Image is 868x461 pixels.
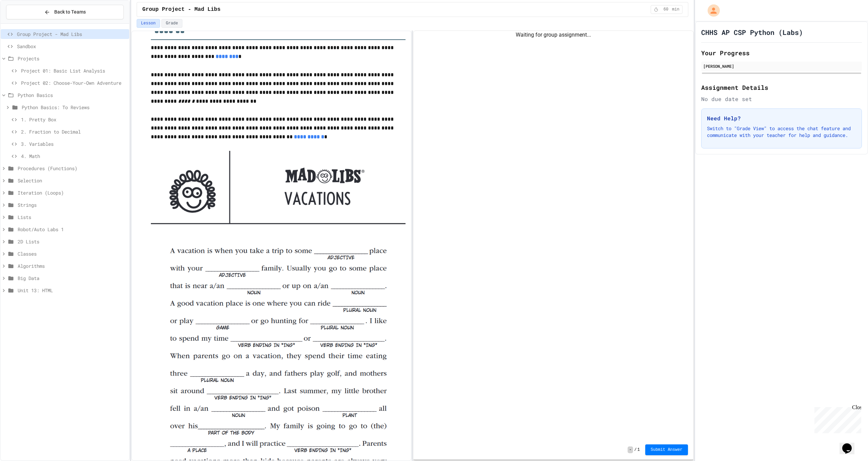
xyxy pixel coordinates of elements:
span: Back to Teams [54,8,86,16]
span: Iteration (Loops) [18,189,126,196]
h1: CHHS AP CSP Python (Labs) [701,27,803,37]
p: Switch to "Grade View" to access the chat feature and communicate with your teacher for help and ... [707,125,856,139]
div: Waiting for group assignment... [413,31,693,39]
button: Submit Answer [645,444,688,455]
span: 1. Pretty Box [21,116,126,123]
span: Classes [18,250,126,257]
span: 2. Fraction to Decimal [21,128,126,135]
span: 3. Variables [21,140,126,147]
span: Algorithms [18,262,126,269]
span: Group Project - Mad Libs [142,5,220,14]
span: 4. Math [21,153,126,160]
span: Robot/Auto Labs 1 [18,226,126,233]
span: 2D Lists [18,238,126,245]
span: Procedures (Functions) [18,165,126,172]
span: Group Project - Mad Libs [17,31,126,38]
span: Big Data [18,275,126,282]
span: Selection [18,177,126,184]
span: Project 01: Basic List Analysis [21,67,126,74]
div: My Account [701,3,722,18]
span: min [672,7,679,12]
span: Unit 13: HTML [18,287,126,294]
div: No due date set [701,95,862,103]
span: / [634,447,637,453]
span: 1 [637,447,640,453]
span: Projects [18,55,126,62]
iframe: chat widget [840,434,861,454]
button: Grade [161,19,182,28]
span: Project 02: Choose-Your-Own Adventure [21,79,126,86]
span: Sandbox [17,43,126,50]
iframe: chat widget [812,404,861,433]
button: Back to Teams [6,5,124,19]
span: Python Basics: To Reviews [22,104,126,111]
span: Submit Answer [651,447,683,453]
div: [PERSON_NAME] [703,63,860,69]
h2: Your Progress [701,48,862,58]
span: - [628,446,633,453]
h3: Need Help? [707,114,856,122]
button: Lesson [137,19,160,28]
span: 60 [660,7,671,12]
div: Chat with us now!Close [3,3,47,43]
span: Lists [18,214,126,221]
h2: Assignment Details [701,83,862,92]
span: Python Basics [18,92,126,99]
span: Strings [18,201,126,208]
